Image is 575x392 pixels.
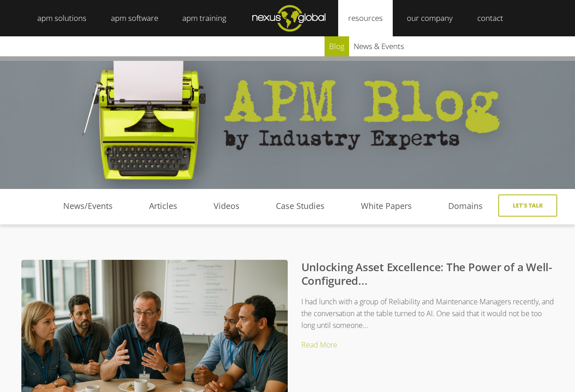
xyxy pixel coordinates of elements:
[258,199,343,213] a: Case Studies
[31,189,501,228] div: Navigation Menu
[498,194,557,217] a: Let's Talk
[131,199,195,213] a: Articles
[301,259,552,288] a: Unlocking Asset Excellence: The Power of a Well-Configured...
[45,199,131,213] a: News/Events
[343,199,430,213] a: White Papers
[349,36,409,56] a: news & events
[430,199,501,213] a: Domains
[195,199,258,213] a: Videos
[301,340,337,350] a: Read More
[40,296,554,332] p: I had lunch with a group of Reliability and Maintenance Managers recently, and the conversation a...
[325,36,349,56] a: blog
